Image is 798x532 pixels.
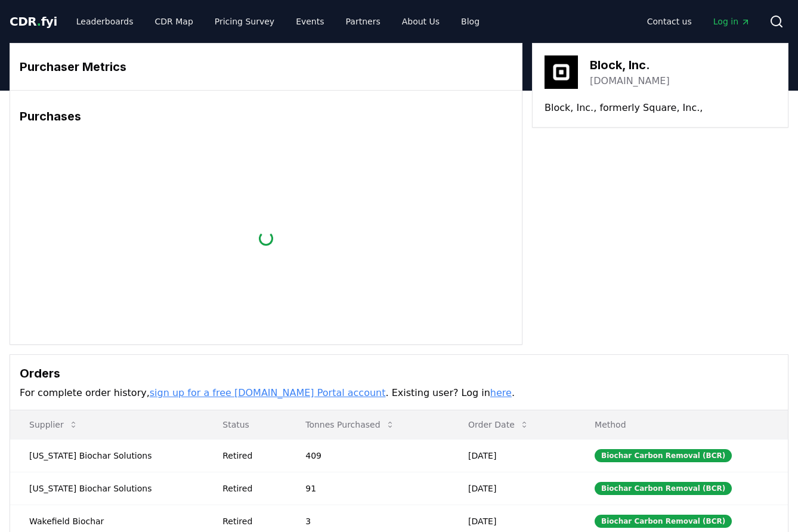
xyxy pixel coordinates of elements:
a: Leaderboards [67,11,143,32]
a: Events [286,11,333,32]
button: Order Date [459,413,539,437]
a: Log in [704,11,760,32]
a: Partners [336,11,390,32]
a: CDR.fyi [10,13,57,30]
p: Method [585,419,778,431]
button: Tonnes Purchased [296,413,404,437]
a: sign up for a free [DOMAIN_NAME] Portal account [150,387,386,398]
div: Retired [222,450,277,462]
h3: Orders [20,364,778,382]
p: For complete order history, . Existing user? Log in . [20,386,778,400]
a: [DOMAIN_NAME] [590,74,670,88]
td: [DATE] [449,472,576,505]
a: CDR Map [146,11,203,32]
td: [DATE] [449,439,576,472]
div: Retired [222,515,277,527]
button: Supplier [20,413,88,437]
h3: Purchaser Metrics [20,58,512,76]
div: Biochar Carbon Removal (BCR) [595,449,732,462]
td: [US_STATE] Biochar Solutions [10,439,203,472]
span: CDR fyi [10,14,57,29]
a: Pricing Survey [205,11,284,32]
a: Blog [451,11,489,32]
p: Block, Inc., formerly Square, Inc., [545,101,776,115]
div: Retired [222,482,277,494]
span: Log in [713,16,750,27]
td: [US_STATE] Biochar Solutions [10,472,203,505]
td: 91 [286,472,449,505]
a: About Us [392,11,449,32]
div: loading [256,228,276,249]
img: Block, Inc.-logo [545,55,578,89]
nav: Main [638,11,760,32]
h3: Purchases [20,107,512,125]
td: 409 [286,439,449,472]
div: Biochar Carbon Removal (BCR) [595,482,732,495]
a: here [490,387,512,398]
span: . [37,14,41,29]
h3: Block, Inc. [590,56,670,74]
a: Contact us [638,11,701,32]
nav: Main [67,11,489,32]
p: Status [213,419,277,431]
div: Biochar Carbon Removal (BCR) [595,515,732,528]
